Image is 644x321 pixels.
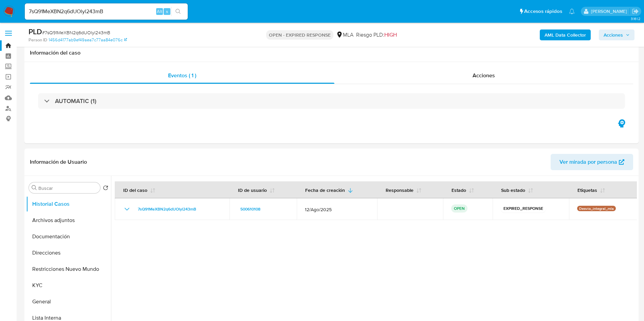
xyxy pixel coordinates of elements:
[29,26,42,37] b: PLD
[166,8,168,15] span: s
[473,72,495,79] span: Acciones
[26,261,111,277] button: Restricciones Nuevo Mundo
[524,8,562,15] span: Accesos rápidos
[604,29,623,40] span: Acciones
[336,31,353,39] div: MLA
[29,37,47,43] b: Person ID
[559,154,617,170] span: Ver mirada por persona
[157,8,162,15] span: Alt
[38,185,97,191] input: Buscar
[540,29,591,40] button: AML Data Collector
[26,294,111,310] button: General
[168,72,196,79] span: Eventos ( 1 )
[103,185,108,193] button: Volver al orden por defecto
[42,29,110,36] span: # 7sQ91MeXBN2q6dUOlyl243mB
[30,49,633,56] h1: Información del caso
[384,31,397,39] span: HIGH
[55,97,96,105] h3: AUTOMATIC (1)
[26,212,111,228] button: Archivos adjuntos
[551,154,633,170] button: Ver mirada por persona
[26,228,111,245] button: Documentación
[32,185,37,190] button: Buscar
[38,93,625,109] div: AUTOMATIC (1)
[26,245,111,261] button: Direcciones
[25,7,188,16] input: Buscar usuario o caso...
[545,29,586,40] b: AML Data Collector
[632,8,639,15] a: Salir
[599,29,634,40] button: Acciones
[266,30,333,40] p: OPEN - EXPIRED RESPONSE
[26,277,111,294] button: KYC
[591,8,629,15] p: nicolas.duclosson@mercadolibre.com
[49,37,127,43] a: 1456d4177ab9ef49aea7c77aa84e076c
[569,8,575,14] a: Notificaciones
[30,159,87,165] h1: Información de Usuario
[171,7,185,16] button: search-icon
[356,31,397,39] span: Riesgo PLD:
[26,196,111,212] button: Historial Casos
